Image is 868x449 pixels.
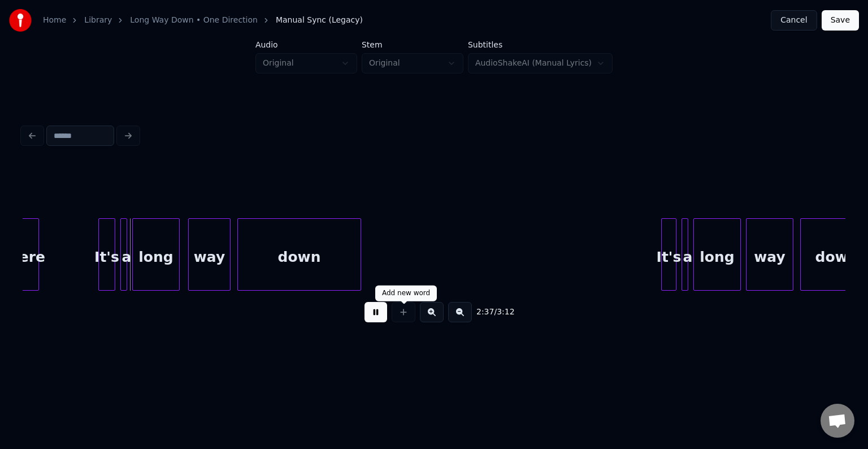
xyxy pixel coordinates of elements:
div: / [476,306,504,318]
button: Save [822,10,859,31]
span: 3:12 [497,306,514,318]
div: Add new word [382,289,430,298]
a: Library [84,15,112,26]
nav: breadcrumb [43,15,363,26]
div: Open chat [821,404,854,438]
a: Long Way Down • One Direction [130,15,258,26]
span: 2:37 [476,306,494,318]
button: Cancel [771,10,817,31]
a: Home [43,15,66,26]
span: Manual Sync (Legacy) [276,15,363,26]
label: Stem [362,41,463,49]
label: Audio [255,41,357,49]
label: Subtitles [468,41,613,49]
img: youka [9,9,32,32]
